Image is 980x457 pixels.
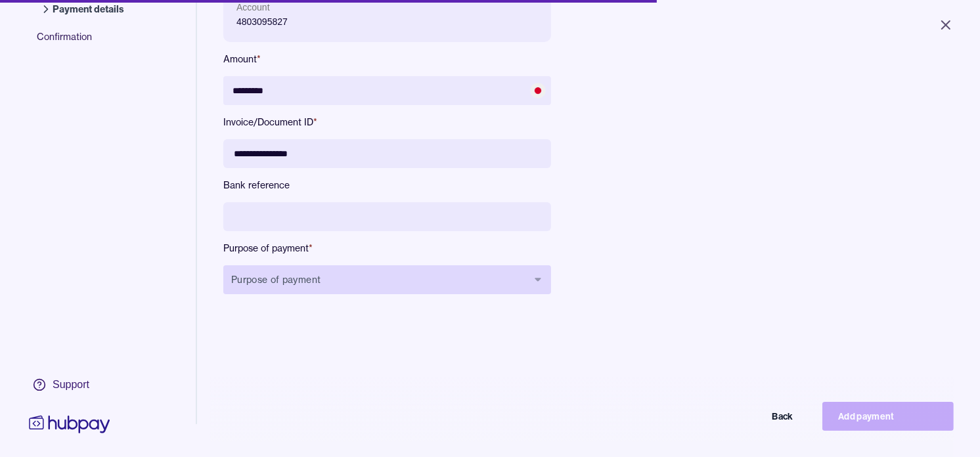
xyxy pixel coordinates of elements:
[223,116,551,129] label: Invoice/Document ID
[223,265,551,294] button: Purpose of payment
[53,378,89,392] div: Support
[223,53,551,66] label: Amount
[922,11,969,39] button: Close
[236,14,538,29] p: 4803095827
[678,402,809,431] button: Back
[53,3,129,16] span: Payment details
[223,179,551,192] label: Bank reference
[223,242,551,255] label: Purpose of payment
[37,30,142,54] span: Confirmation
[26,371,113,399] a: Support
